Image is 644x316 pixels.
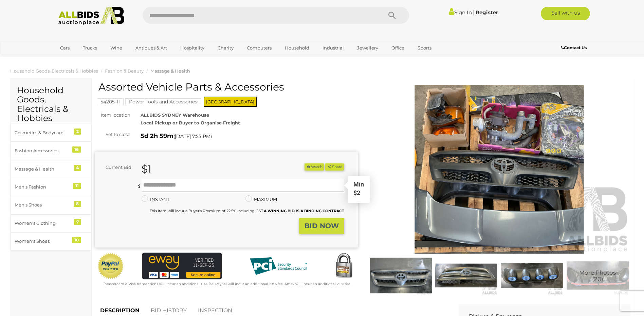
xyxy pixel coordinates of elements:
[245,196,277,203] label: MAXIMUM
[142,163,151,175] strong: $1
[318,42,348,54] a: Industrial
[213,42,238,54] a: Charity
[74,129,81,135] div: 2
[280,42,314,54] a: Household
[305,163,324,171] li: Watch this item
[449,9,472,16] a: Sign In
[567,255,629,295] a: More Photos(20)
[74,165,81,171] div: 4
[10,124,91,142] a: Cosmetics & Bodycare 2
[176,42,209,54] a: Hospitality
[97,99,124,104] a: 54205-11
[264,209,344,213] b: A WINNING BID IS A BINDING CONTRACT
[15,165,71,173] div: Massage & Health
[15,183,71,191] div: Men's Fashion
[56,54,113,65] a: [GEOGRAPHIC_DATA]
[15,129,71,137] div: Cosmetics & Bodycare
[15,237,71,245] div: Women's Shoes
[141,120,240,125] strong: Local Pickup or Buyer to Organise Freight
[15,147,71,155] div: Fashion Accessories
[242,42,276,54] a: Computers
[97,253,125,280] img: Official PayPal Seal
[10,196,91,214] a: Men's Shoes 8
[142,196,169,203] label: INSTANT
[74,201,81,207] div: 8
[173,134,212,139] span: ( )
[73,183,81,189] div: 11
[413,42,436,54] a: Sports
[141,112,209,118] strong: ALLBIDS SYDNEY Warehouse
[244,253,312,280] img: PCI DSS compliant
[55,7,128,25] img: Allbids.com.au
[305,222,339,230] strong: BID NOW
[10,142,91,160] a: Fashion Accessories 16
[435,255,497,295] img: Assorted Vehicle Parts & Accessories
[561,44,588,52] a: Contact Us
[330,253,357,280] img: Secured by Rapid SSL
[501,255,563,295] img: Assorted Vehicle Parts & Accessories
[567,255,629,295] img: Assorted Vehicle Parts & Accessories
[15,201,71,209] div: Men's Shoes
[325,163,344,171] button: Share
[17,86,85,123] h2: Household Goods, Electricals & Hobbies
[353,42,383,54] a: Jewellery
[473,8,475,16] span: |
[579,270,616,282] span: More Photos (20)
[131,42,171,54] a: Antiques & Art
[95,163,136,171] div: Current Bid
[150,209,344,213] small: This Item will incur a Buyer's Premium of 22.5% including GST.
[105,68,144,74] a: Fashion & Beauty
[476,9,498,16] a: Register
[348,180,369,202] div: Min $2
[175,133,210,139] span: [DATE] 7:55 PM
[10,232,91,250] a: Women's Shoes 10
[56,42,74,54] a: Cars
[368,85,631,254] img: Assorted Vehicle Parts & Accessories
[370,255,432,295] img: Assorted Vehicle Parts & Accessories
[299,218,344,234] button: BID NOW
[150,68,190,74] a: Massage & Health
[541,7,590,20] a: Sell with us
[204,97,257,107] span: [GEOGRAPHIC_DATA]
[98,81,356,93] h1: Assorted Vehicle Parts & Accessories
[104,282,351,286] small: Mastercard & Visa transactions will incur an additional 1.9% fee. Paypal will incur an additional...
[74,219,81,225] div: 7
[10,68,98,74] a: Household Goods, Electricals & Hobbies
[90,131,135,138] div: Set to close
[125,99,201,104] a: Power Tools and Accessories
[72,237,81,243] div: 10
[72,146,81,153] div: 16
[305,163,324,171] button: Watch
[10,214,91,232] a: Women's Clothing 7
[387,42,409,54] a: Office
[78,42,102,54] a: Trucks
[15,219,71,227] div: Women's Clothing
[375,7,409,24] button: Search
[10,178,91,196] a: Men's Fashion 11
[90,111,135,119] div: Item location
[561,45,587,50] b: Contact Us
[106,42,127,54] a: Wine
[10,160,91,178] a: Massage & Health 4
[97,98,124,105] mark: 54205-11
[141,132,173,140] strong: 5d 2h 59m
[125,98,201,105] mark: Power Tools and Accessories
[142,253,222,279] img: eWAY Payment Gateway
